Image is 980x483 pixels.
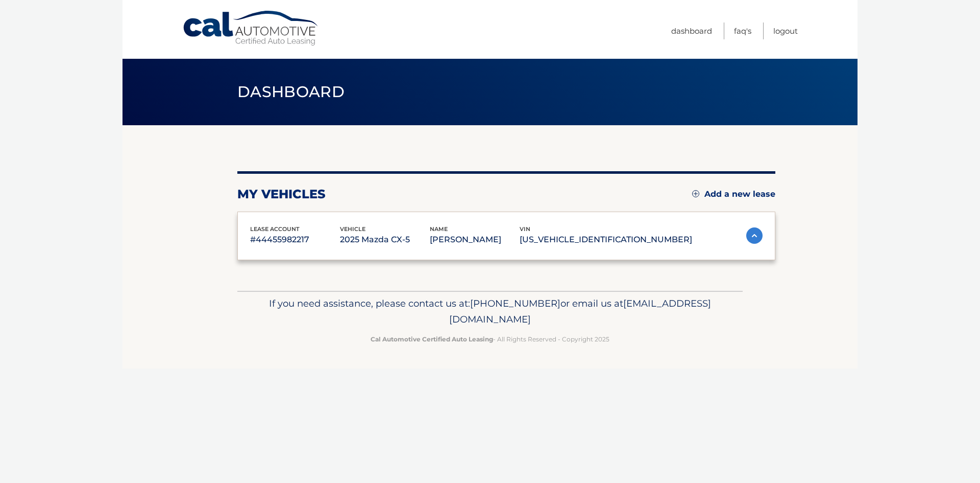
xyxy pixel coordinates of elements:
p: If you need assistance, please contact us at: or email us at [244,295,736,328]
span: name [430,225,448,233]
span: lease account [250,225,300,233]
p: #44455982217 [250,233,340,247]
p: 2025 Mazda CX-5 [340,233,430,247]
img: add.svg [692,190,699,197]
span: Dashboard [237,82,345,101]
p: - All Rights Reserved - Copyright 2025 [244,334,736,344]
p: [PERSON_NAME] [430,233,520,247]
a: Dashboard [671,22,712,39]
a: Logout [773,22,798,39]
a: Add a new lease [692,189,775,199]
span: vin [520,225,530,233]
strong: Cal Automotive Certified Auto Leasing [371,335,493,343]
a: FAQ's [734,22,751,39]
span: [PHONE_NUMBER] [470,297,560,309]
img: accordion-active.svg [746,227,763,244]
a: Cal Automotive [182,10,320,47]
p: [US_VEHICLE_IDENTIFICATION_NUMBER] [520,233,692,247]
span: vehicle [340,225,365,233]
h2: my vehicles [237,187,326,202]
